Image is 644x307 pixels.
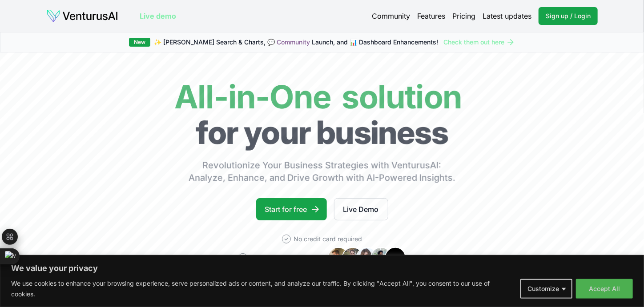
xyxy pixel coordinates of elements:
a: Live demo [140,11,176,21]
img: Avatar 2 [342,247,363,268]
span: ✨ [PERSON_NAME] Search & Charts, 💬 Launch, and 📊 Dashboard Enhancements! [154,38,438,47]
span: Sign up / Login [546,12,591,20]
img: Avatar 1 [328,247,349,268]
a: Community [372,11,410,21]
p: We value your privacy [11,263,633,274]
a: Pricing [452,11,475,21]
button: Accept All [576,279,633,299]
a: Live Demo [334,198,388,220]
img: Avatar 3 [356,247,378,268]
a: Sign up / Login [539,7,598,25]
button: Customize [520,279,572,299]
img: logo [46,9,118,23]
a: Start for free [256,198,327,220]
img: Avatar 4 [370,247,392,268]
a: Check them out here [443,38,515,47]
div: New [129,38,150,47]
p: We use cookies to enhance your browsing experience, serve personalized ads or content, and analyz... [11,278,514,299]
a: Latest updates [483,11,531,21]
a: Features [417,11,445,21]
a: Community [277,38,310,46]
